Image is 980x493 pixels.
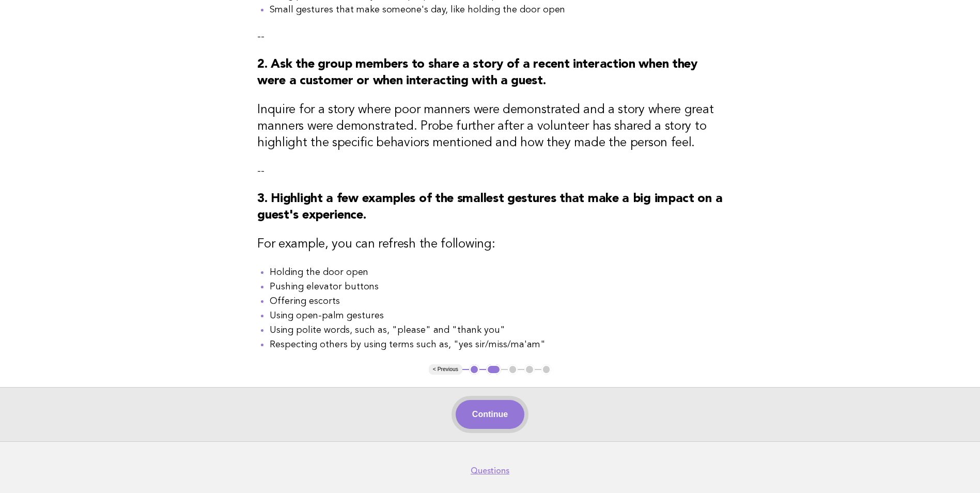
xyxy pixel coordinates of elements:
[270,309,723,323] li: Using open-palm gestures
[270,3,723,17] li: Small gestures that make someone's day, like holding the door open
[270,323,723,337] li: Using polite words, such as, "please" and "thank you"
[270,265,723,280] li: Holding the door open
[429,364,462,375] button: < Previous
[257,193,722,222] strong: 3. Highlight a few examples of the smallest gestures that make a big impact on a guest's experience.
[257,102,723,151] h3: Inquire for a story where poor manners were demonstrated and a story where great manners were dem...
[257,29,723,44] p: --
[257,164,723,178] p: --
[486,364,501,375] button: 2
[257,58,697,87] strong: 2. Ask the group members to share a story of a recent interaction when they were a customer or wh...
[456,400,524,429] button: Continue
[471,466,509,476] a: Questions
[257,236,723,253] h3: For example, you can refresh the following:
[469,364,479,375] button: 1
[270,280,723,294] li: Pushing elevator buttons
[270,294,723,309] li: Offering escorts
[270,337,723,352] li: Respecting others by using terms such as, "yes sir/miss/ma'am"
